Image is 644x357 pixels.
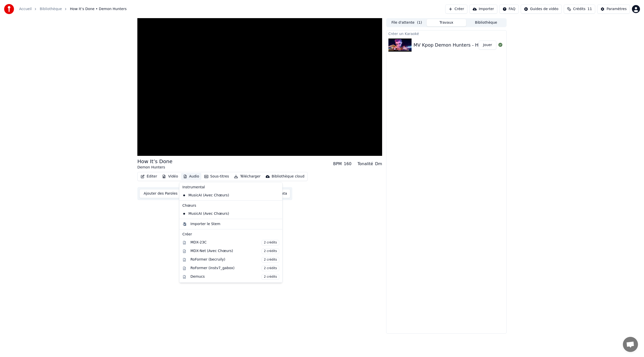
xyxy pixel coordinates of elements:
[137,158,172,165] div: How It’s Done
[272,174,304,179] div: Bibliothèque cloud
[202,173,231,180] button: Sous-titres
[180,210,274,218] div: MusicAI (Avec Chœurs)
[19,7,127,12] nav: breadcrumb
[445,5,467,14] button: Créer
[190,222,220,227] div: Importer le Stem
[180,202,281,210] div: Chœurs
[333,161,342,167] div: BPM
[137,165,172,170] div: Demon Hunters
[573,7,585,12] span: Crédits
[469,5,497,14] button: Importer
[427,19,466,26] button: Travaux
[521,5,562,14] button: Guides de vidéo
[262,248,279,254] span: 2 crédits
[386,30,506,37] div: Créer un Karaoké
[160,173,180,180] button: Vidéo
[190,257,279,263] div: RoFormer (becruily)
[466,19,506,26] button: Bibliothèque
[262,266,279,271] span: 2 crédits
[139,173,159,180] button: Éditer
[180,191,274,199] div: MusicAI (Avec Chœurs)
[587,7,592,12] span: 11
[232,173,262,180] button: Télécharger
[182,232,279,237] div: Créer
[180,183,281,191] div: Instrumental
[344,161,352,167] div: 160
[190,274,279,280] div: Demucs
[387,19,427,26] button: File d'attente
[262,257,279,263] span: 2 crédits
[70,7,127,12] span: How It’s Done • Demon Hunters
[375,161,382,167] div: Dm
[181,173,201,180] button: Audio
[499,5,519,14] button: FAQ
[417,20,422,25] span: ( 1 )
[564,5,595,14] button: Crédits11
[414,42,514,49] div: MV Kpop Demon Hunters - How It’s Done VF
[4,4,14,14] img: youka
[607,7,627,12] div: Paramètres
[190,266,279,271] div: RoFormer (instv7_gabox)
[40,7,62,12] a: Bibliothèque
[19,7,32,12] a: Accueil
[190,248,279,254] div: MDX-Net (Avec Chœurs)
[597,5,630,14] button: Paramètres
[262,274,279,280] span: 2 crédits
[479,41,496,50] button: Jouer
[262,240,279,245] span: 2 crédits
[623,337,638,352] a: Ouvrir le chat
[139,189,182,198] button: Ajouter des Paroles
[357,161,373,167] div: Tonalité
[190,240,279,245] div: MDX-23C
